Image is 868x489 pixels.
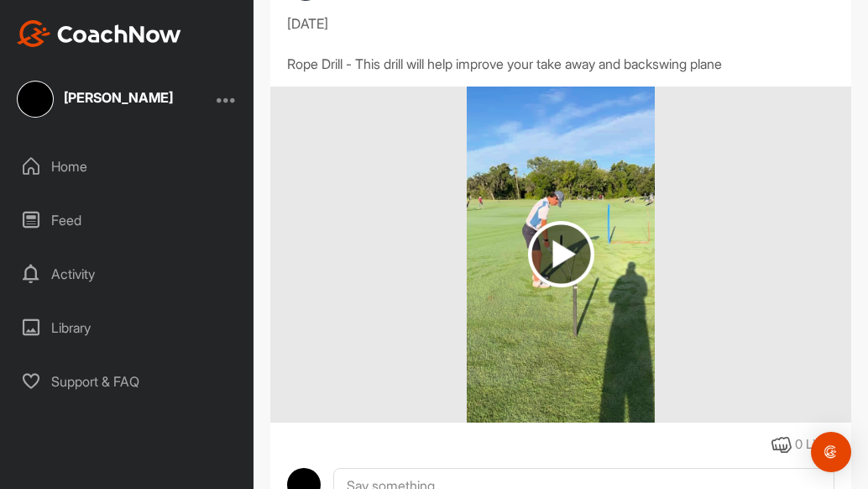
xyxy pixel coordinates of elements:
[9,145,246,187] div: Home
[17,20,181,47] img: CoachNow
[811,432,851,472] div: Open Intercom Messenger
[64,91,173,104] div: [PERSON_NAME]
[287,13,834,74] div: [DATE] Rope Drill - This drill will help improve your take away and backswing plane
[467,87,656,423] img: media
[528,221,594,287] img: play
[9,253,246,295] div: Activity
[9,199,246,241] div: Feed
[17,81,54,118] img: square_60050c36d3f9d62e98cb547900475699.jpg
[795,435,834,455] div: 0 Likes
[9,307,246,349] div: Library
[9,360,246,402] div: Support & FAQ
